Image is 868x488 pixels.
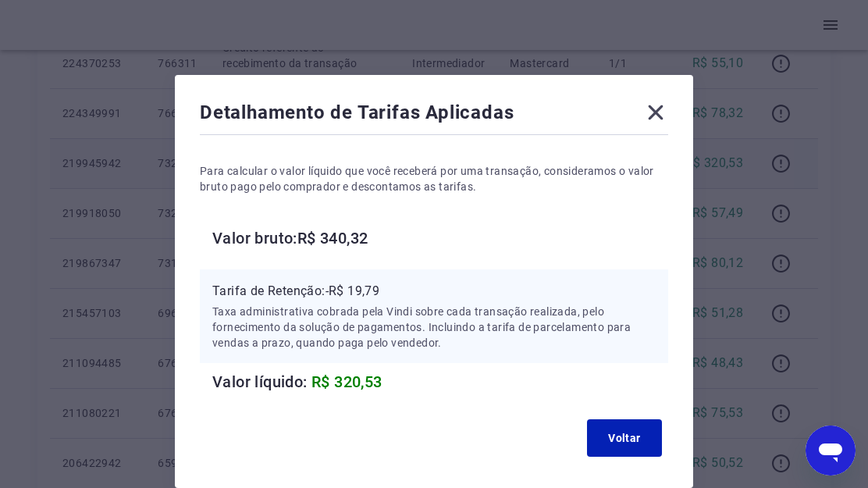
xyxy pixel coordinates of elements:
div: Detalhamento de Tarifas Aplicadas [200,100,668,131]
span: R$ 320,53 [311,372,382,391]
iframe: Button to launch messaging window [806,426,856,476]
p: Taxa administrativa cobrada pela Vindi sobre cada transação realizada, pelo fornecimento da soluç... [212,304,656,351]
p: Para calcular o valor líquido que você receberá por uma transação, consideramos o valor bruto pag... [200,163,668,194]
button: Voltar [587,419,662,457]
h6: Valor líquido: [212,369,668,394]
h6: Valor bruto: R$ 340,32 [212,226,668,251]
p: Tarifa de Retenção: -R$ 19,79 [212,282,656,301]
